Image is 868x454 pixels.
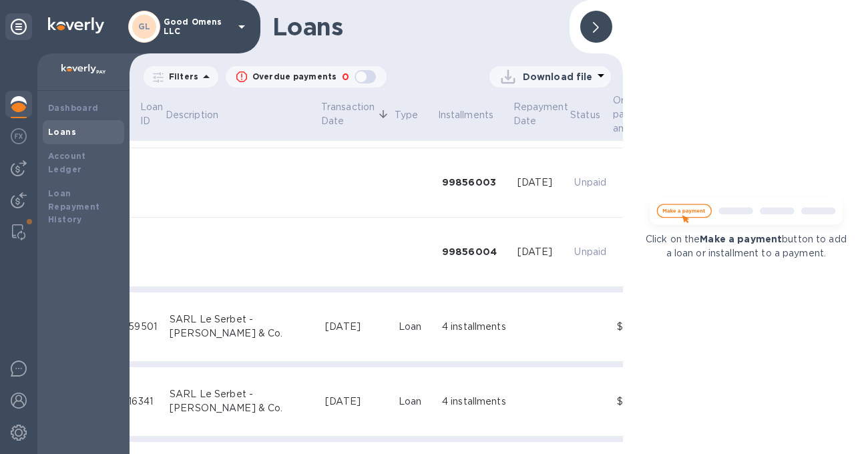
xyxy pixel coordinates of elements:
[272,13,559,41] h1: Loans
[613,93,672,136] span: Original payment amount
[118,395,159,409] div: №16341
[700,234,782,244] b: Make a payment
[48,151,86,174] b: Account Ledger
[442,320,507,334] div: 4 installments
[438,108,511,122] span: Installments
[342,70,349,84] p: 0
[48,17,104,33] img: Logo
[321,100,375,128] p: Transaction Date
[48,127,76,137] b: Loans
[321,100,392,128] span: Transaction Date
[11,128,27,144] img: Foreign exchange
[442,245,507,258] div: 99856004
[5,13,32,40] div: Unpin categories
[164,71,198,82] p: Filters
[442,176,507,189] div: 99856003
[442,395,507,409] div: 4 installments
[617,320,668,334] div: $5,163.03
[617,395,668,409] div: $3,162.42
[48,188,100,225] b: Loan Repayment History
[399,395,431,409] div: Loan
[226,66,387,87] button: Overdue payments0
[140,100,190,128] span: Loan ID
[140,100,172,128] p: Loan ID
[164,17,230,36] p: Good Omens LLC
[395,108,419,122] p: Type
[613,93,655,136] p: Original payment amount
[325,395,388,409] div: [DATE]
[170,387,314,415] div: SARL Le Serbet - [PERSON_NAME] & Co.
[48,103,99,113] b: Dashboard
[166,108,218,122] p: Description
[574,176,606,190] p: Unpaid
[395,108,436,122] span: Type
[166,108,236,122] span: Description
[523,70,593,83] p: Download file
[643,232,849,260] p: Click on the button to add a loan or installment to a payment.
[399,320,431,334] div: Loan
[574,245,606,259] p: Unpaid
[325,320,388,334] div: [DATE]
[570,108,600,122] p: Status
[517,176,564,190] div: [DATE]
[513,100,568,128] p: Repayment Date
[438,108,494,122] p: Installments
[517,245,564,259] div: [DATE]
[170,312,314,340] div: SARL Le Serbet - [PERSON_NAME] & Co.
[118,320,159,334] div: №59501
[252,71,337,83] p: Overdue payments
[138,21,151,31] b: GL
